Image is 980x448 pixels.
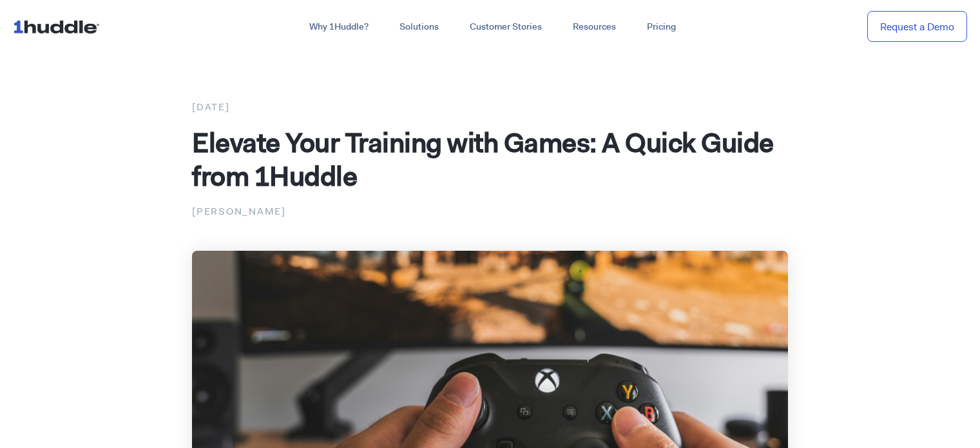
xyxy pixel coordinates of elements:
a: Customer Stories [454,15,557,39]
img: ... [13,14,105,39]
p: [PERSON_NAME] [192,203,788,220]
a: Request a Demo [867,11,967,43]
span: Elevate Your Training with Games: A Quick Guide from 1Huddle [192,124,774,194]
a: Pricing [631,15,691,39]
a: Solutions [384,15,454,39]
a: Why 1Huddle? [294,15,384,39]
div: [DATE] [192,99,788,115]
a: Resources [557,15,631,39]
